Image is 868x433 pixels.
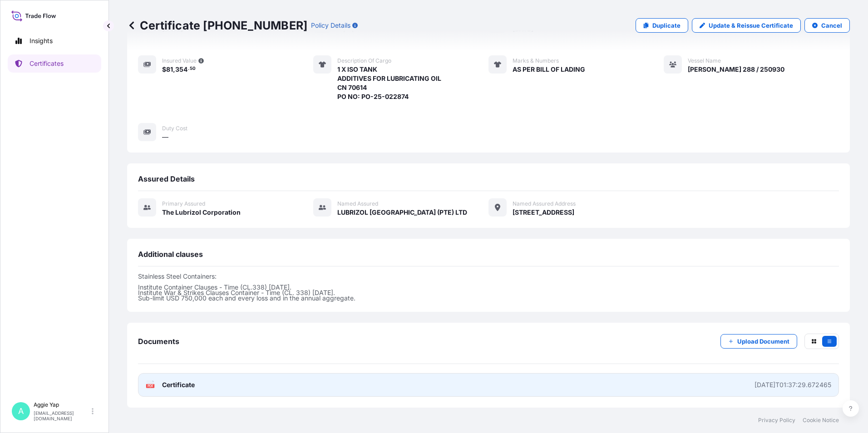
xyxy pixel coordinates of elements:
p: Stainless Steel Containers: Institute Container Clauses - Time (CL.338) [DATE]. Institute War & S... [138,274,839,301]
span: 354 [175,66,187,73]
span: Marks & Numbers [513,57,559,64]
a: Privacy Policy [758,417,795,424]
span: Vessel Name [688,57,721,64]
button: Upload Document [720,334,797,349]
a: PDFCertificate[DATE]T01:37:29.672465 [138,373,839,397]
span: $ [162,66,166,73]
span: Insured Value [162,57,197,64]
p: Policy Details [311,21,350,30]
span: [PERSON_NAME] 288 / 250930 [688,65,784,74]
a: Certificates [8,54,101,73]
span: LUBRIZOL [GEOGRAPHIC_DATA] (PTE) LTD [337,208,467,217]
span: Primary assured [162,200,205,207]
span: Assured Details [138,174,195,183]
p: Cancel [821,21,842,30]
span: Certificate [162,380,195,389]
p: Duplicate [652,21,681,30]
button: Cancel [804,18,850,33]
span: . [188,67,189,70]
span: Description of cargo [337,57,391,64]
p: Certificates [30,59,64,68]
a: Update & Reissue Certificate [692,18,801,33]
span: 50 [190,67,196,70]
span: 1 X ISO TANK ADDITIVES FOR LUBRICATING OIL CN 70614 PO NO: PO-25-022874 [337,65,441,101]
div: [DATE]T01:37:29.672465 [755,380,831,389]
a: Insights [8,32,101,50]
span: Documents [138,337,179,346]
span: A [18,407,24,416]
span: The Lubrizol Corporation [162,208,241,217]
text: PDF [148,384,153,388]
p: Insights [30,36,53,45]
p: [EMAIL_ADDRESS][DOMAIN_NAME] [34,410,90,421]
a: Duplicate [636,18,688,33]
span: Named Assured Address [513,200,576,207]
span: — [162,133,168,142]
p: Update & Reissue Certificate [709,21,793,30]
span: Additional clauses [138,250,203,259]
span: 81 [166,66,173,73]
span: , [173,66,175,73]
span: AS PER BILL OF LADING [513,65,585,74]
p: Aggie Yap [34,401,90,408]
span: Duty Cost [162,125,187,132]
p: Upload Document [737,337,789,346]
span: Named Assured [337,200,378,207]
span: [STREET_ADDRESS] [513,208,574,217]
a: Cookie Notice [803,417,839,424]
p: Certificate [PHONE_NUMBER] [127,18,307,33]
